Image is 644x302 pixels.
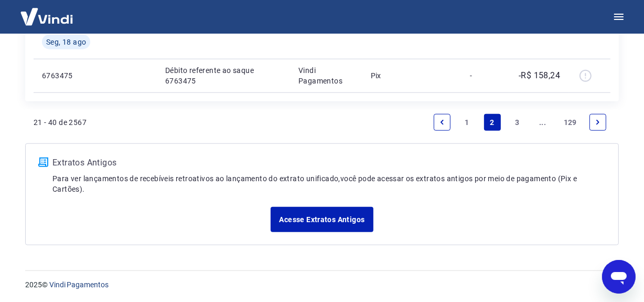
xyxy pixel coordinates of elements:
[602,260,636,294] iframe: Botão para abrir a janela de mensagens
[519,69,560,82] p: -R$ 158,24
[560,114,581,131] a: Page 129
[34,117,87,128] p: 21 - 40 de 2567
[430,110,610,135] ul: Pagination
[165,65,282,86] p: Débito referente ao saque 6763475
[459,114,476,131] a: Page 1
[25,279,619,290] p: 2025 ©
[434,114,450,131] a: Previous page
[42,70,92,81] p: 6763475
[484,114,501,131] a: Page 2 is your current page
[49,280,109,289] a: Vindi Pagamentos
[271,207,373,232] a: Acesse Extratos Antigos
[589,114,606,131] a: Next page
[534,114,551,131] a: Jump forward
[509,114,526,131] a: Page 3
[46,37,86,47] span: Seg, 18 ago
[298,65,354,86] p: Vindi Pagamentos
[371,70,453,81] p: Pix
[13,1,81,33] img: Vindi
[38,158,48,167] img: ícone
[52,173,606,194] p: Para ver lançamentos de recebíveis retroativos ao lançamento do extrato unificado, você pode aces...
[52,157,606,169] p: Extratos Antigos
[470,70,501,81] p: -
